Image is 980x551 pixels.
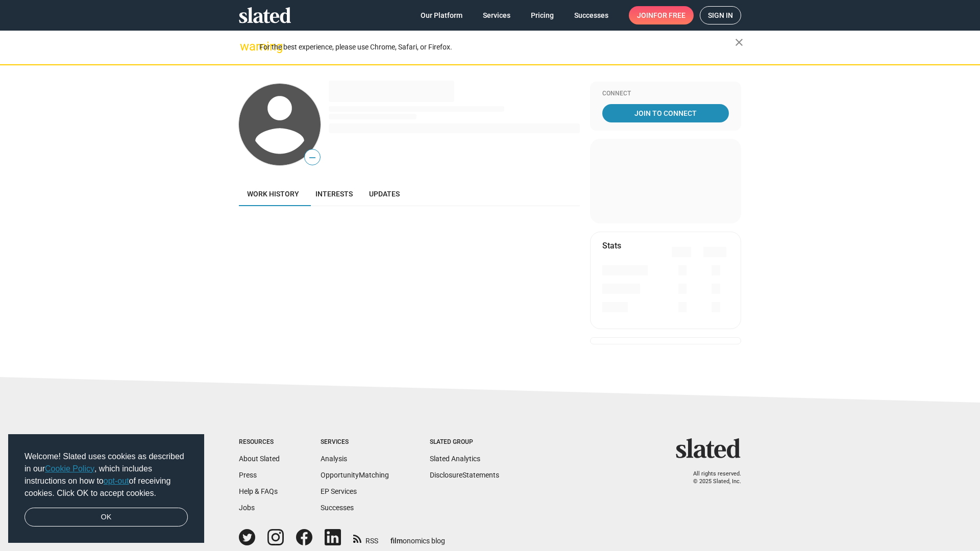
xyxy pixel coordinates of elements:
[321,438,389,446] div: Services
[574,6,608,24] span: Successes
[637,6,685,24] span: Join
[247,190,299,198] span: Work history
[104,477,129,485] a: opt-out
[239,471,257,479] a: Press
[602,90,729,98] div: Connect
[353,530,378,546] a: RSS
[239,487,278,495] a: Help & FAQs
[369,190,400,198] span: Updates
[523,6,562,24] a: Pricing
[321,504,354,512] a: Successes
[430,471,499,479] a: DisclosureStatements
[653,6,685,24] span: for free
[239,455,280,463] a: About Slated
[390,528,445,546] a: filmonomics blog
[259,40,735,54] div: For the best experience, please use Chrome, Safari, or Firefox.
[483,6,510,24] span: Services
[412,6,471,24] a: Our Platform
[708,7,733,24] span: Sign in
[700,6,741,24] a: Sign in
[604,104,727,122] span: Join To Connect
[421,6,462,24] span: Our Platform
[24,450,188,499] span: Welcome! Slated uses cookies as described in our , which includes instructions on how to of recei...
[307,182,361,206] a: Interests
[566,6,617,24] a: Successes
[239,182,307,206] a: Work history
[733,36,745,48] mat-icon: close
[24,508,188,527] a: dismiss cookie message
[682,470,741,485] p: All rights reserved. © 2025 Slated, Inc.
[602,104,729,122] a: Join To Connect
[239,438,280,446] div: Resources
[240,40,252,53] mat-icon: warning
[321,455,347,463] a: Analysis
[45,464,94,473] a: Cookie Policy
[239,504,255,512] a: Jobs
[315,190,353,198] span: Interests
[602,240,621,251] mat-card-title: Stats
[629,6,694,24] a: Joinfor free
[305,151,320,164] span: —
[430,455,480,463] a: Slated Analytics
[531,6,554,24] span: Pricing
[475,6,519,24] a: Services
[8,434,204,543] div: cookieconsent
[390,537,403,545] span: film
[321,487,357,495] a: EP Services
[321,471,389,479] a: OpportunityMatching
[430,438,499,446] div: Slated Group
[361,182,408,206] a: Updates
